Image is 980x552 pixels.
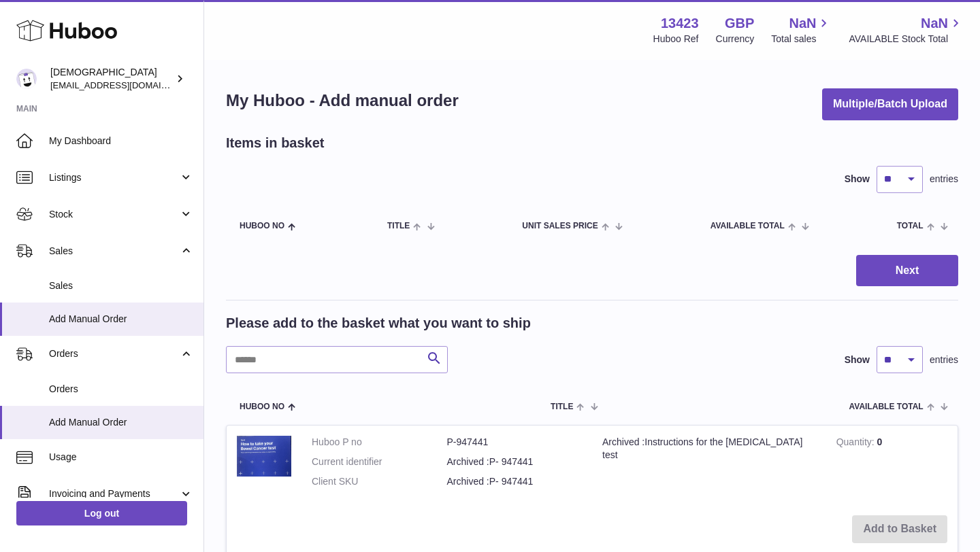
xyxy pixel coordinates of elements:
[921,14,948,33] span: NaN
[897,222,924,230] span: Total
[845,353,870,366] label: Show
[725,14,754,33] strong: GBP
[789,14,816,33] span: NaN
[710,222,785,230] span: AVAILABLE Total
[50,80,200,90] span: [EMAIL_ADDRESS][DOMAIN_NAME]
[226,314,531,332] h2: Please add to the basket what you want to ship
[592,426,826,505] td: Archived :Instructions for the [MEDICAL_DATA] test
[387,222,410,230] span: Title
[771,14,832,46] a: NaN Total sales
[312,455,447,468] dt: Current identifier
[849,14,964,46] a: NaN AVAILABLE Stock Total
[49,313,193,326] span: Add Manual Order
[522,222,598,230] span: Unit Sales Price
[845,173,870,186] label: Show
[49,451,193,464] span: Usage
[49,135,193,148] span: My Dashboard
[447,455,583,468] dd: Archived :P- 947441
[826,426,958,505] td: 0
[237,436,291,477] img: Archived :Instructions for the Bowel cancer test
[49,487,179,500] span: Invoicing and Payments
[447,436,583,449] dd: P-947441
[312,436,447,449] dt: Huboo P no
[771,33,832,46] span: Total sales
[849,33,964,46] span: AVAILABLE Stock Total
[50,66,173,92] div: [DEMOGRAPHIC_DATA]
[16,69,37,89] img: olgazyuz@outlook.com
[49,416,193,429] span: Add Manual Order
[49,245,179,258] span: Sales
[661,14,699,33] strong: 13423
[849,402,924,411] span: AVAILABLE Total
[856,255,958,287] button: Next
[226,90,459,111] h1: My Huboo - Add manual order
[49,383,193,396] span: Orders
[930,353,958,366] span: entries
[226,134,325,152] h2: Items in basket
[49,279,193,292] span: Sales
[49,208,179,221] span: Stock
[836,436,877,451] strong: Quantity
[716,33,755,46] div: Currency
[930,173,958,186] span: entries
[551,402,573,411] span: Title
[49,171,179,184] span: Listings
[240,222,284,230] span: Huboo no
[822,88,958,120] button: Multiple/Batch Upload
[49,347,179,360] span: Orders
[16,501,187,525] a: Log out
[447,475,583,488] dd: Archived :P- 947441
[312,475,447,488] dt: Client SKU
[240,402,284,411] span: Huboo no
[653,33,699,46] div: Huboo Ref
